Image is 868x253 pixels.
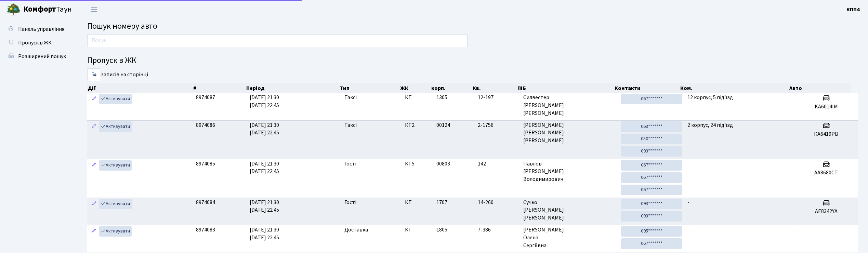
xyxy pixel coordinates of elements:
[3,36,72,50] a: Пропуск в ЖК
[344,226,368,234] span: Доставка
[87,83,193,93] th: Дії
[517,83,614,93] th: ПІБ
[99,94,132,104] a: Активувати
[344,160,356,168] span: Гості
[405,226,431,234] span: КТ
[405,199,431,207] span: КТ
[523,121,616,145] span: [PERSON_NAME] [PERSON_NAME] [PERSON_NAME]
[99,121,132,132] a: Активувати
[90,94,98,104] a: Редагувати
[523,160,616,184] span: Павлов [PERSON_NAME] Володимирович
[90,160,98,171] a: Редагувати
[478,121,518,129] span: 2-1756
[23,4,72,15] span: Таун
[196,226,215,234] span: 8974083
[87,20,157,32] span: Пошук номеру авто
[789,83,851,93] th: Авто
[344,199,356,207] span: Гості
[405,121,431,129] span: КТ2
[687,94,733,101] span: 12 корпус, 5 під'їзд
[196,199,215,206] span: 8974084
[196,160,215,168] span: 8974085
[687,160,689,168] span: -
[405,160,431,168] span: КТ5
[523,94,616,117] span: Силвестер [PERSON_NAME] [PERSON_NAME]
[3,22,72,36] a: Панель управління
[3,50,72,63] a: Розширений пошук
[687,199,689,206] span: -
[193,83,246,93] th: #
[478,160,518,168] span: 142
[523,226,616,250] span: [PERSON_NAME] Олена Сергіївна
[798,226,800,234] span: -
[436,199,447,206] span: 1707
[250,226,279,241] span: [DATE] 21:30 [DATE] 22:45
[90,199,98,209] a: Редагувати
[99,226,132,237] a: Активувати
[99,160,132,171] a: Активувати
[86,4,103,15] button: Переключити навігацію
[436,160,450,168] span: 00803
[798,104,855,110] h5: KA6014IM
[344,94,357,102] span: Таксі
[436,121,450,129] span: 00124
[523,199,616,222] span: Сучко [PERSON_NAME] [PERSON_NAME]
[7,3,21,16] img: logo.png
[18,25,64,33] span: Панель управління
[798,170,855,176] h5: АА8680СТ
[431,83,472,93] th: корп.
[246,83,339,93] th: Період
[339,83,399,93] th: Тип
[436,226,447,234] span: 1805
[18,39,52,46] span: Пропуск в ЖК
[436,94,447,101] span: 1305
[344,121,357,129] span: Таксі
[196,121,215,129] span: 8974086
[687,226,689,234] span: -
[614,83,680,93] th: Контакти
[798,208,855,215] h5: АЕ8342YA
[87,68,148,81] label: записів на сторінці
[90,226,98,237] a: Редагувати
[250,199,279,214] span: [DATE] 21:30 [DATE] 22:45
[478,199,518,207] span: 14-260
[399,83,431,93] th: ЖК
[405,94,431,102] span: КТ
[23,4,56,15] b: Комфорт
[18,53,66,60] span: Розширений пошук
[846,5,860,14] a: КПП4
[99,199,132,209] a: Активувати
[87,68,101,81] select: записів на сторінці
[250,94,279,109] span: [DATE] 21:30 [DATE] 22:45
[250,121,279,137] span: [DATE] 21:30 [DATE] 22:45
[798,131,855,137] h5: КА6419РВ
[87,34,468,47] input: Пошук
[680,83,789,93] th: Ком.
[472,83,517,93] th: Кв.
[87,56,858,66] h4: Пропуск в ЖК
[846,6,860,13] b: КПП4
[478,226,518,234] span: 7-386
[250,160,279,175] span: [DATE] 21:30 [DATE] 22:45
[196,94,215,101] span: 8974087
[478,94,518,102] span: 12-197
[687,121,733,129] span: 2 корпус, 24 під'їзд
[90,121,98,132] a: Редагувати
